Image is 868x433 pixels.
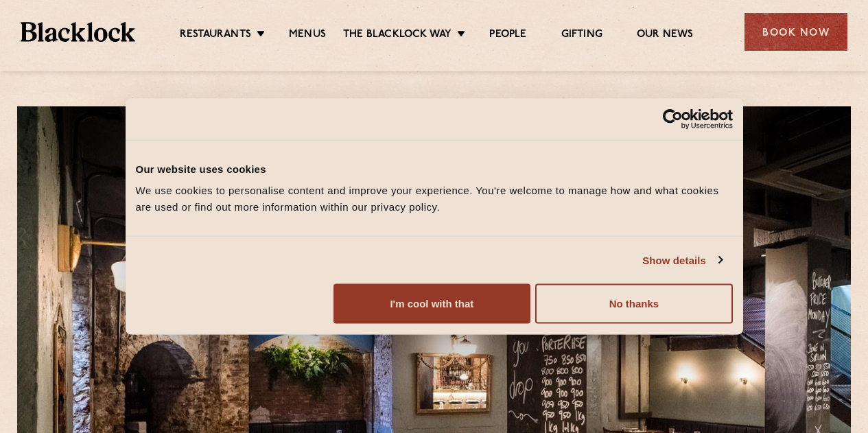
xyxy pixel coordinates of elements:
[21,22,135,41] img: BL_Textured_Logo-footer-cropped.svg
[343,28,451,43] a: The Blacklock Way
[489,28,526,43] a: People
[333,284,530,324] button: I'm cool with that
[561,28,602,43] a: Gifting
[535,284,732,324] button: No thanks
[289,28,326,43] a: Menus
[136,161,733,177] div: Our website uses cookies
[642,252,722,268] a: Show details
[637,28,694,43] a: Our News
[613,108,733,129] a: Usercentrics Cookiebot - opens in a new window
[136,183,733,215] div: We use cookies to personalise content and improve your experience. You're welcome to manage how a...
[180,28,251,43] a: Restaurants
[744,13,847,51] div: Book Now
